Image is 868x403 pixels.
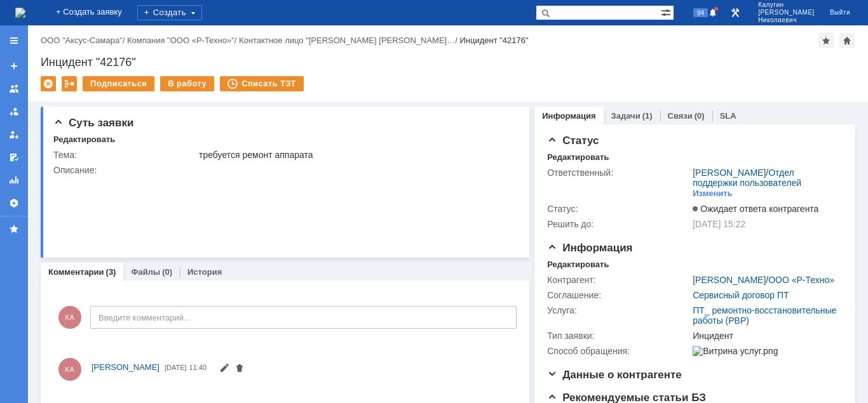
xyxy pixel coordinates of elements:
[459,36,528,45] div: Инцидент "42176"
[693,305,836,326] a: ПТ_ ремонтно-восстановительные работы (РВР)
[693,346,778,356] img: Витрина услуг.png
[4,147,24,168] a: Мои согласования
[92,362,159,372] span: [PERSON_NAME]
[758,17,815,24] span: Николаевич
[668,111,693,121] a: Связи
[53,150,196,160] div: Тема:
[53,135,115,145] div: Редактировать
[693,275,834,285] div: /
[187,267,222,277] a: История
[693,219,745,229] span: [DATE] 15:22
[162,267,172,277] div: (0)
[693,188,733,199] div: Изменить
[53,165,515,175] div: Описание:
[693,168,766,178] a: [PERSON_NAME]
[15,8,25,18] img: logo
[693,275,766,285] a: [PERSON_NAME]
[219,364,229,374] span: Редактировать
[4,56,24,76] a: Создать заявку
[693,204,818,214] span: Ожидает ответа контрагента
[661,6,674,18] span: Расширенный поиск
[768,275,834,285] a: ООО «Р-Техно»
[165,364,187,371] span: [DATE]
[693,8,708,17] span: 94
[41,36,127,45] div: /
[547,369,682,381] span: Данные о контрагенте
[58,306,81,329] span: КА
[693,168,801,188] a: Отдел поддержки пользователей
[239,36,459,45] div: /
[199,150,512,160] div: требуется ремонт аппарата
[818,33,834,48] div: Добавить в избранное
[4,170,24,190] a: Отчеты
[547,168,690,178] div: Ответственный:
[547,331,690,341] div: Тип заявки:
[4,102,24,122] a: Заявки в моей ответственности
[693,290,789,300] a: Сервисный договор ПТ
[48,267,104,277] a: Комментарии
[127,36,239,45] div: /
[642,111,653,121] div: (1)
[127,36,234,45] a: Компания "ООО «Р-Техно»"
[720,111,736,121] a: SLA
[137,5,202,20] div: Создать
[728,5,743,20] a: Перейти в интерфейс администратора
[4,124,24,145] a: Мои заявки
[547,260,609,270] div: Редактировать
[92,361,159,374] a: [PERSON_NAME]
[239,36,455,45] a: Контактное лицо "[PERSON_NAME] [PERSON_NAME]…
[547,346,690,356] div: Способ обращения:
[547,242,632,254] span: Информация
[693,168,837,188] div: /
[547,135,599,147] span: Статус
[4,79,24,99] a: Заявки на командах
[189,364,207,371] span: 11:40
[547,275,690,285] div: Контрагент:
[41,36,123,45] a: ООО "Аксус-Самара"
[15,8,25,18] a: Перейти на домашнюю страницу
[611,111,641,121] a: Задачи
[839,33,855,48] div: Сделать домашней страницей
[53,117,133,129] span: Суть заявки
[106,267,116,277] div: (3)
[758,1,815,9] span: Калугин
[547,305,690,315] div: Услуга:
[234,364,245,374] span: Удалить
[4,193,24,213] a: Настройки
[41,76,56,91] div: Удалить
[62,76,77,91] div: Работа с массовостью
[41,56,855,69] div: Инцидент "42176"
[542,111,595,121] a: Информация
[547,152,609,162] div: Редактировать
[547,219,690,229] div: Решить до:
[693,331,837,341] div: Инцидент
[695,111,705,121] div: (0)
[547,204,690,214] div: Статус:
[758,9,815,17] span: [PERSON_NAME]
[547,290,690,300] div: Соглашение:
[131,267,160,277] a: Файлы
